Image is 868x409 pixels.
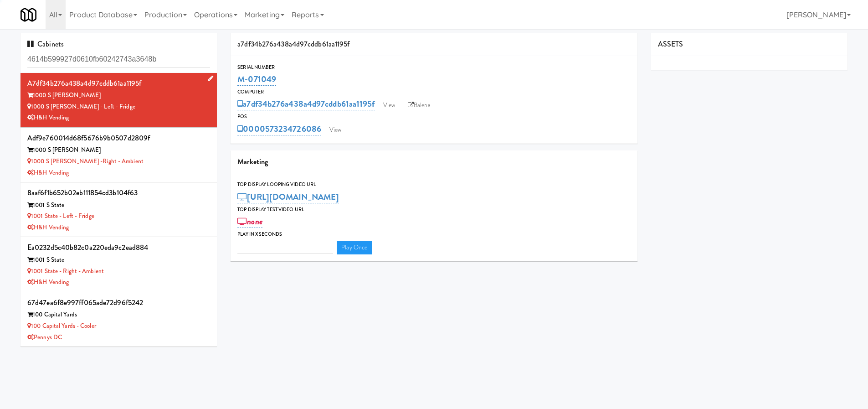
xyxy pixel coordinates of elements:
[27,102,135,111] a: 1000 S [PERSON_NAME] - Left - Fridge
[21,128,217,182] li: adf9e760014d68f5676b9b0507d2809f1000 S [PERSON_NAME] 1000 S [PERSON_NAME] -Right - AmbientH&H Ven...
[237,123,321,135] a: 0000573234726086
[237,98,375,110] a: a7df34b276a438a4d97cddb61aa1195f
[21,7,36,23] img: Micromart
[27,77,210,90] div: a7df34b276a438a4d97cddb61aa1195f
[27,113,69,122] a: H&H Vending
[337,241,372,254] a: Play Once
[27,168,69,177] a: H&H Vending
[21,292,217,347] li: 67d47ea6f8e997ff065ade72d96f5242100 Capital Yards 100 Capital Yards - CoolerPennys DC
[231,33,637,56] div: a7df34b276a438a4d97cddb61aa1195f
[27,90,210,101] div: 1000 S [PERSON_NAME]
[27,296,210,310] div: 67d47ea6f8e997ff065ade72d96f5242
[27,131,210,145] div: adf9e760014d68f5676b9b0507d2809f
[27,223,69,232] a: H&H Vending
[27,278,69,286] a: H&H Vending
[21,73,217,128] li: a7df34b276a438a4d97cddb61aa1195f1000 S [PERSON_NAME] 1000 S [PERSON_NAME] - Left - FridgeH&H Vending
[658,39,683,49] span: ASSETS
[237,73,276,86] a: M-071049
[237,112,631,121] div: POS
[237,88,631,97] div: Computer
[27,186,210,200] div: 8aaf6f1b652b02eb111854cd3b104f63
[27,51,210,68] input: Search cabinets
[27,145,210,156] div: 1000 S [PERSON_NAME]
[27,333,62,342] a: Pennys DC
[237,205,631,214] div: Top Display Test Video Url
[237,180,631,189] div: Top Display Looping Video Url
[237,191,339,203] a: [URL][DOMAIN_NAME]
[21,182,217,237] li: 8aaf6f1b652b02eb111854cd3b104f631001 S State 1001 State - Left - FridgeH&H Vending
[237,230,631,239] div: Play in X seconds
[325,123,346,137] a: View
[27,241,210,254] div: ea0232d5c40b82c0a220eda9c2ead884
[237,63,631,72] div: Serial Number
[27,212,94,220] a: 1001 State - Left - Fridge
[27,254,210,266] div: 1001 S State
[403,98,435,112] a: Balena
[27,157,144,166] a: 1000 S [PERSON_NAME] -Right - Ambient
[27,267,104,275] a: 1001 State - Right - Ambient
[237,156,268,167] span: Marketing
[27,39,64,49] span: Cabinets
[27,200,210,211] div: 1001 S State
[237,215,262,228] a: none
[379,98,400,112] a: View
[27,321,96,330] a: 100 Capital Yards - Cooler
[21,237,217,292] li: ea0232d5c40b82c0a220eda9c2ead8841001 S State 1001 State - Right - AmbientH&H Vending
[27,309,210,321] div: 100 Capital Yards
